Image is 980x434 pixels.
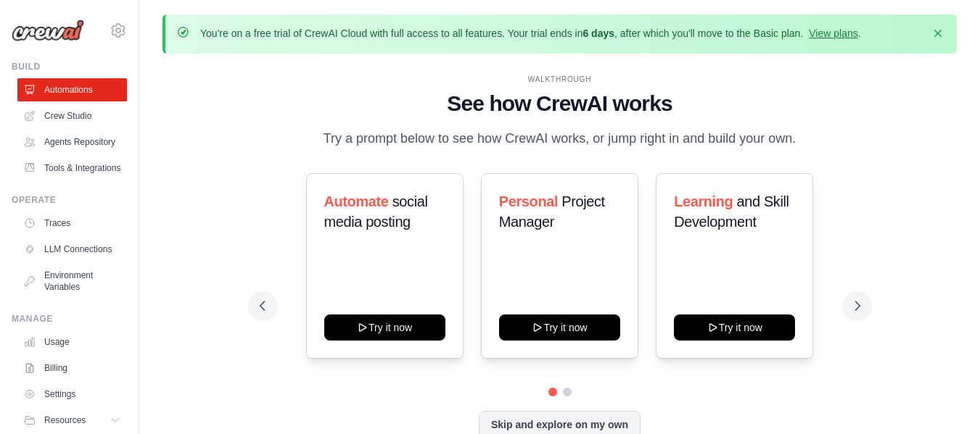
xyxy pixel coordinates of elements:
a: Agents Repository [17,130,127,154]
button: Resources [17,409,127,432]
a: Environment Variables [17,264,127,299]
span: Automate [324,193,389,209]
a: Billing [17,356,127,380]
a: Settings [17,383,127,406]
button: Try it now [324,314,445,341]
a: LLM Connections [17,238,127,261]
div: WALKTHROUGH [260,74,860,85]
a: Tools & Integrations [17,157,127,180]
p: You're on a free trial of CrewAI Cloud with full access to all features. Your trial ends in , aft... [200,26,861,41]
a: Crew Studio [17,104,127,128]
a: Traces [17,212,127,235]
a: Automations [17,78,127,101]
span: Personal [499,193,558,209]
span: Project Manager [499,193,605,230]
strong: 6 days [582,28,614,39]
span: and Skill Development [674,193,788,230]
a: View plans [809,28,857,39]
img: Logo [12,20,84,41]
span: social media posting [324,193,428,230]
button: Try it now [674,314,795,341]
a: Usage [17,330,127,354]
div: Manage [12,313,127,325]
h1: See how CrewAI works [260,91,860,117]
span: Learning [674,193,733,209]
span: Resources [44,414,86,426]
p: Try a prompt below to see how CrewAI works, or jump right in and build your own. [316,128,804,149]
button: Try it now [499,314,620,341]
div: Operate [12,194,127,206]
div: Build [12,61,127,72]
